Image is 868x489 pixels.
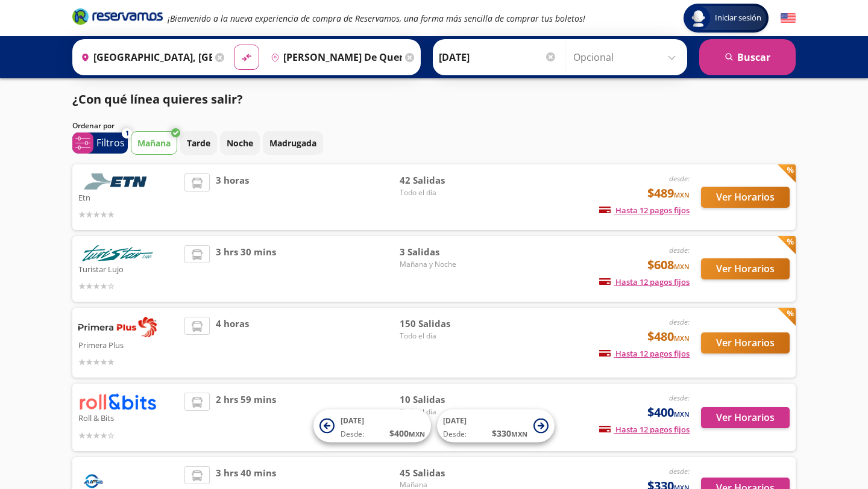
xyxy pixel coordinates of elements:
[216,245,276,293] span: 3 hrs 30 mins
[72,90,243,108] p: ¿Con qué línea quieres salir?
[400,173,484,187] span: 42 Salidas
[216,393,276,441] span: 2 hrs 59 mins
[72,132,128,154] button: 1Filtros
[647,403,690,422] span: $400
[96,135,125,150] p: Filtros
[443,429,467,440] span: Desde:
[699,39,796,75] button: Buscar
[669,393,690,403] em: desde:
[669,245,690,255] em: desde:
[341,416,364,426] span: [DATE]
[599,205,690,216] span: Hasta 12 pagos fijos
[701,187,790,208] button: Ver Horarios
[266,42,402,72] input: Buscar Destino
[137,137,171,149] p: Mañana
[674,334,690,343] small: MXN
[400,393,484,406] span: 10 Salidas
[674,190,690,199] small: MXN
[78,317,157,337] img: Primera Plus
[180,131,217,155] button: Tarde
[400,317,484,331] span: 150 Salidas
[72,7,163,25] i: Brand Logo
[669,466,690,476] em: desde:
[701,332,790,354] button: Ver Horarios
[647,256,690,274] span: $608
[674,410,690,419] small: MXN
[216,173,249,221] span: 3 horas
[400,466,484,480] span: 45 Salidas
[389,427,425,440] span: $ 400
[710,12,766,24] span: Iniciar sesión
[263,131,323,155] button: Madrugada
[220,131,260,155] button: Noche
[227,137,253,149] p: Noche
[443,416,467,426] span: [DATE]
[341,429,364,440] span: Desde:
[573,42,681,72] input: Opcional
[674,262,690,271] small: MXN
[400,406,484,417] span: Todo el día
[216,317,249,369] span: 4 horas
[400,331,484,341] span: Todo el día
[400,245,484,259] span: 3 Salidas
[78,173,157,190] img: Etn
[187,137,210,149] p: Tarde
[76,42,212,72] input: Buscar Origen
[78,261,178,276] p: Turistar Lujo
[72,120,115,131] p: Ordenar por
[78,410,178,425] p: Roll & Bits
[437,410,555,443] button: [DATE]Desde:$330MXN
[599,424,690,435] span: Hasta 12 pagos fijos
[701,407,790,428] button: Ver Horarios
[72,7,163,29] a: Brand Logo
[599,348,690,359] span: Hasta 12 pagos fijos
[168,13,585,24] em: ¡Bienvenido a la nueva experiencia de compra de Reservamos, una forma más sencilla de comprar tus...
[78,245,157,261] img: Turistar Lujo
[781,11,796,26] button: English
[647,184,690,202] span: $489
[669,317,690,327] em: desde:
[492,427,527,440] span: $ 330
[409,429,425,438] small: MXN
[313,410,431,443] button: [DATE]Desde:$400MXN
[511,429,527,438] small: MXN
[599,276,690,287] span: Hasta 12 pagos fijos
[669,173,690,184] em: desde:
[131,131,177,155] button: Mañana
[439,42,557,72] input: Elegir Fecha
[78,337,178,352] p: Primera Plus
[78,190,178,204] p: Etn
[125,128,129,139] span: 1
[269,137,316,149] p: Madrugada
[78,393,157,410] img: Roll & Bits
[647,328,690,346] span: $480
[400,187,484,198] span: Todo el día
[701,258,790,279] button: Ver Horarios
[400,259,484,270] span: Mañana y Noche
